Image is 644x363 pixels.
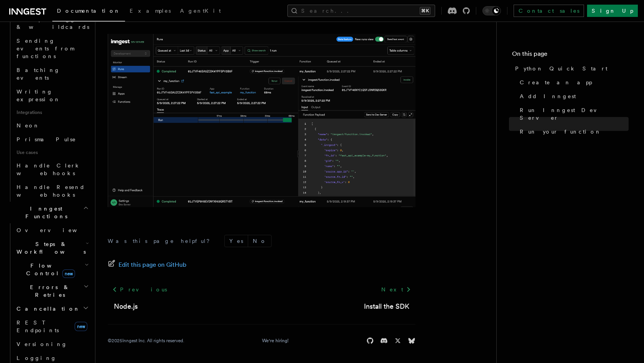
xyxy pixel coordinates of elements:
span: Steps & Workflows [13,240,86,256]
span: REST Endpoints [17,320,59,333]
a: Handle Clerk webhooks [13,159,90,180]
span: AgentKit [180,8,221,14]
a: Neon [13,119,90,132]
a: AgentKit [175,2,225,21]
a: Previous [108,283,171,296]
a: Run your function [517,125,629,139]
a: Add Inngest [517,89,629,103]
span: Integrations [13,106,90,119]
button: Toggle dark mode [482,6,501,15]
span: Add Inngest [520,92,576,100]
a: Multiple triggers & wildcards [13,12,90,34]
span: Errors & Retries [13,283,83,299]
p: Was this page helpful? [108,237,215,245]
span: Sending events from functions [17,38,74,59]
span: Examples [130,8,171,14]
a: Create an app [517,75,629,89]
a: Next [377,283,415,296]
a: Run Inngest Dev Server [517,103,629,125]
a: We're hiring! [262,338,289,344]
span: Handle Clerk webhooks [17,162,81,176]
button: Steps & Workflows [13,237,90,259]
button: Search...⌘K [287,5,435,17]
button: Errors & Retries [13,280,90,302]
a: Prisma Pulse [13,132,90,146]
a: Install the SDK [364,301,409,312]
a: Sign Up [587,5,638,17]
a: Sending events from functions [13,34,90,63]
a: Batching events [13,63,90,85]
span: Edit this page on GitHub [118,259,187,270]
span: Flow Control [13,262,85,277]
span: Logging [17,355,57,361]
a: Node.js [114,301,138,312]
h4: On this page [512,49,629,62]
span: Use cases [13,146,90,159]
a: Overview [13,223,90,237]
a: Python Quick Start [512,62,629,75]
span: new [62,269,75,278]
button: Yes [225,235,248,247]
span: Create an app [520,79,592,86]
span: Batching events [17,67,60,81]
span: Inngest Functions [6,205,83,220]
kbd: ⌘K [420,7,430,15]
a: Versioning [13,337,90,351]
span: new [75,322,87,331]
button: Inngest Functions [6,202,90,223]
span: Run Inngest Dev Server [520,106,629,122]
a: Handle Resend webhooks [13,180,90,202]
span: Cancellation [13,305,80,313]
span: Neon [17,122,40,129]
span: Handle Resend webhooks [17,184,85,198]
a: REST Endpointsnew [13,316,90,337]
button: No [248,235,271,247]
span: Versioning [17,341,67,347]
a: Documentation [52,2,125,22]
span: Documentation [57,8,120,14]
span: Python Quick Start [515,65,607,72]
a: Examples [125,2,175,21]
span: Overview [17,227,96,233]
a: Edit this page on GitHub [108,259,187,270]
button: Cancellation [13,302,90,316]
span: Writing expression [17,89,60,102]
button: Flow Controlnew [13,259,90,280]
img: quick-start-run.png [108,34,415,207]
a: Contact sales [514,5,584,17]
a: Writing expression [13,85,90,106]
span: Prisma Pulse [17,136,76,142]
span: Run your function [520,128,601,135]
div: © 2025 Inngest Inc. All rights reserved. [108,338,184,344]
